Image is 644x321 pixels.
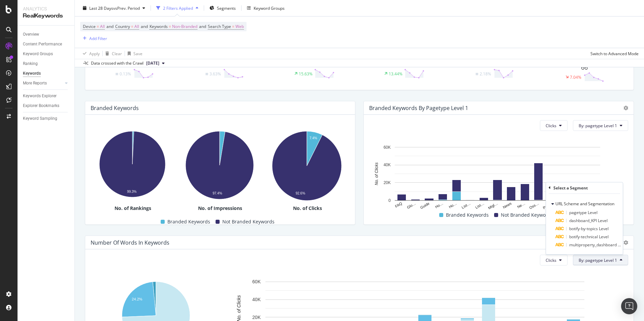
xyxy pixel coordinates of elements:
[369,144,626,211] svg: A chart.
[299,71,313,77] div: 15.63%
[590,50,639,56] div: Switch to Advanced Mode
[555,201,614,207] span: URL Scheme and Segmentation
[106,24,114,29] span: and
[446,211,489,219] span: Branded Keywords
[207,3,238,13] button: Segments
[80,48,100,59] button: Apply
[91,205,175,212] div: No. of Rankings
[569,218,608,223] span: dashboard_KPI Level
[252,279,261,285] text: 60K
[199,24,206,29] span: and
[120,71,131,77] div: 0.13%
[389,71,402,77] div: 13.44%
[132,297,142,301] text: 24.2%
[546,257,556,263] span: Clicks
[23,70,70,77] a: Keywords
[23,115,70,122] a: Keyword Sampling
[516,202,526,209] text: Ne…
[310,136,317,140] text: 7.4%
[384,180,391,185] text: 20K
[296,192,305,195] text: 92.6%
[23,41,62,48] div: Content Performance
[89,35,107,41] div: Add Filter
[579,123,617,129] span: By: pagetype Level 1
[419,202,430,210] text: Guide
[178,128,261,204] svg: A chart.
[23,93,57,100] div: Keywords Explorer
[254,5,285,11] div: Keyword Groups
[133,50,142,56] div: Save
[213,192,222,195] text: 97.4%
[23,50,70,58] a: Keyword Groups
[265,128,349,205] div: A chart.
[23,5,69,12] div: Analytics
[80,3,148,13] button: Last 28 DaysvsPrev. Period
[476,73,478,75] img: Equal
[23,102,59,109] div: Explorer Bookmarks
[579,257,617,263] span: By: pagetype Level 1
[244,3,287,13] button: Keyword Groups
[23,93,70,100] a: Keywords Explorer
[569,234,609,240] span: botify-technical Level
[146,60,159,66] span: 2025 Aug. 31st
[91,128,174,201] svg: A chart.
[569,226,609,231] span: botify-by-topics Level
[265,205,350,212] div: No. of Clicks
[103,48,122,59] button: Clear
[252,297,261,302] text: 40K
[80,34,107,42] button: Add Filter
[141,24,148,29] span: and
[374,163,379,185] text: No. of Clicks
[23,80,47,87] div: More Reports
[570,74,581,80] div: 7.04%
[217,5,236,11] span: Segments
[172,22,197,31] span: Non-Branded
[23,12,69,20] div: RealKeywords
[150,24,168,29] span: Keywords
[23,115,57,122] div: Keyword Sampling
[23,60,70,67] a: Ranking
[116,73,118,75] img: Equal
[222,218,275,226] span: Not Branded Keywords
[621,298,637,314] div: Open Intercom Messenger
[113,5,140,11] span: vs Prev. Period
[569,242,627,248] span: multiproperty_dashboard Level
[501,211,553,219] span: Not Branded Keywords
[23,31,70,38] a: Overview
[97,24,99,29] span: =
[167,218,210,226] span: Branded Keywords
[23,60,38,67] div: Ranking
[154,3,201,13] button: 2 Filters Applied
[91,60,143,66] div: Data crossed with the Crawl
[394,201,403,209] text: FAQ
[502,201,512,209] text: News
[134,22,139,31] span: All
[588,48,639,59] button: Switch to Advanced Mode
[252,315,261,320] text: 20K
[23,70,41,77] div: Keywords
[127,190,136,193] text: 99.3%
[23,50,53,58] div: Keyword Groups
[540,120,568,131] button: Clicks
[384,145,391,150] text: 60K
[115,24,130,29] span: Country
[388,198,391,203] text: 0
[448,202,457,209] text: Ho…
[89,50,100,56] div: Apply
[100,22,105,31] span: All
[178,205,262,212] div: No. of Impressions
[553,185,588,191] div: Select a Segment
[125,48,142,59] button: Save
[369,105,468,111] div: Branded Keywords By pagetype Level 1
[208,24,231,29] span: Search Type
[232,24,234,29] span: =
[434,202,444,209] text: Ho…
[546,123,556,129] span: Clicks
[205,73,208,75] img: Equal
[569,210,598,215] span: pagetype Level
[83,24,96,29] span: Device
[23,41,70,48] a: Content Performance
